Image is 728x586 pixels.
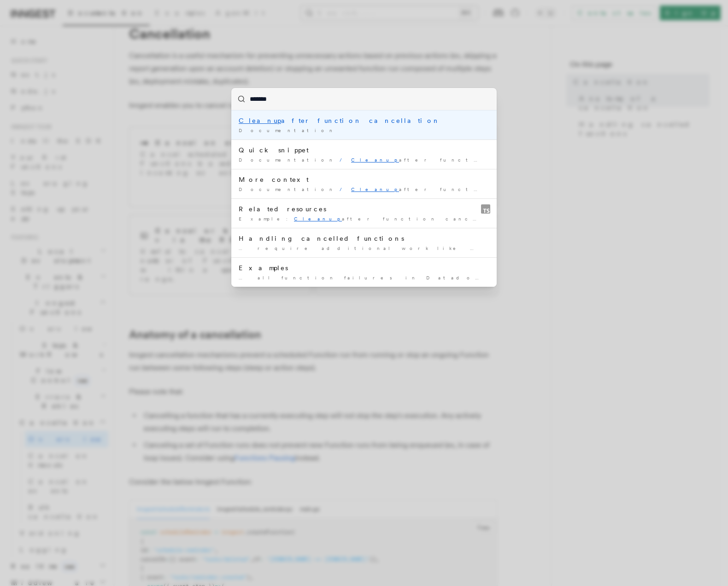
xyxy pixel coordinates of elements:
[239,204,489,214] div: Related resources
[239,175,489,184] div: More context
[239,245,489,252] div: … require additional work like database or purging of deletion …
[239,117,281,124] mark: Cleanup
[239,234,489,243] div: Handling cancelled functions
[351,157,584,162] span: after function cancellation
[294,216,342,221] mark: Cleanup
[340,157,347,162] span: /
[239,215,489,222] div: Example: after function cancellation Was this page helpful?
[239,116,489,125] div: after function cancellation
[340,186,347,192] span: /
[351,157,399,162] mark: Cleanup
[239,128,336,133] span: Documentation
[239,186,336,192] span: Documentation
[239,145,489,155] div: Quick snippet
[239,274,489,281] div: … all function failures in Datadog after function cancellation Fetch …
[239,157,336,162] span: Documentation
[351,186,399,192] mark: Cleanup
[239,263,489,273] div: Examples
[351,186,584,192] span: after function cancellation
